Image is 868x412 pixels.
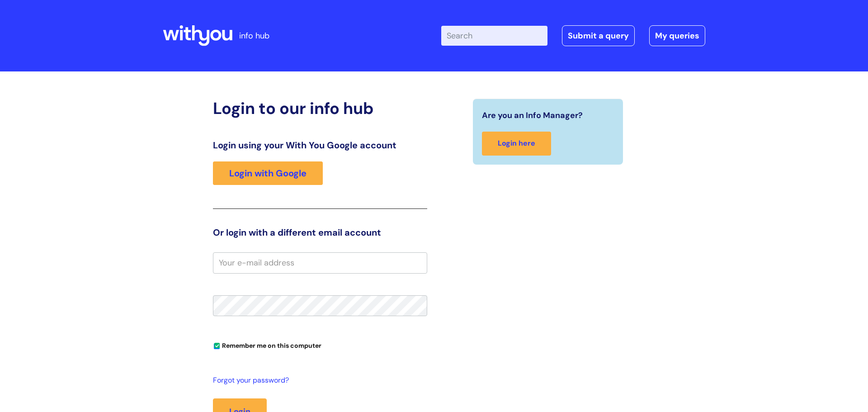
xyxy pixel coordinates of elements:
label: Remember me on this computer [213,340,321,350]
p: info hub [239,28,269,43]
div: You can uncheck this option if you're logging in from a shared device [213,338,427,352]
h3: Or login with a different email account [213,227,427,238]
h3: Login using your With You Google account [213,140,427,151]
h2: Login to our info hub [213,99,427,118]
span: Are you an Info Manager? [482,108,583,123]
a: Login here [482,132,551,156]
input: Your e-mail address [213,252,427,273]
input: Search [441,26,547,46]
a: Login with Google [213,161,323,185]
a: Submit a query [562,25,635,46]
a: Forgot your password? [213,374,423,387]
input: Remember me on this computer [214,343,220,349]
a: My queries [649,25,705,46]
